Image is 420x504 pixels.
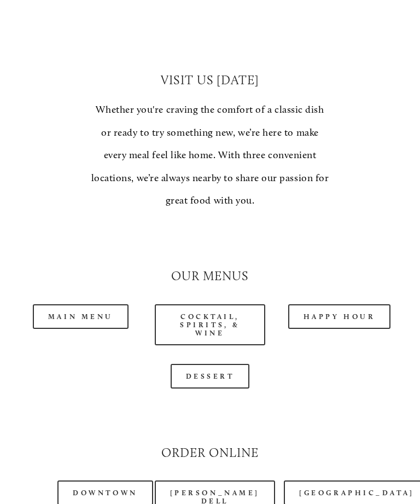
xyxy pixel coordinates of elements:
[90,72,330,89] h2: Visit Us [DATE]
[288,304,391,329] a: Happy Hour
[155,304,266,345] a: Cocktail, Spirits, & Wine
[171,364,250,389] a: Dessert
[25,444,395,462] h2: Order Online
[90,99,330,212] p: Whether you're craving the comfort of a classic dish or ready to try something new, we’re here to...
[25,268,395,285] h2: Our Menus
[33,304,129,329] a: Main Menu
